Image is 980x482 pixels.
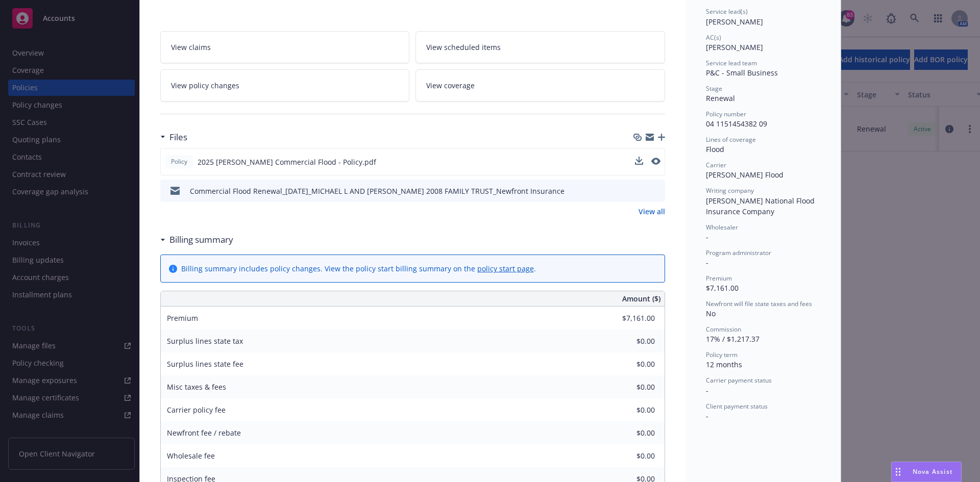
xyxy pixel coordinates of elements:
[706,334,759,344] span: 17% / $1,217.37
[706,93,735,103] span: Renewal
[706,33,721,42] span: AC(s)
[167,359,243,369] span: Surplus lines state fee
[651,157,660,167] button: preview file
[706,144,820,155] div: Flood
[706,84,722,93] span: Stage
[169,131,187,144] h3: Files
[706,135,756,144] span: Lines of coverage
[426,42,501,53] span: View scheduled items
[706,360,742,369] span: 12 months
[167,428,241,438] span: Newfront fee / rebate
[167,405,226,415] span: Carrier policy fee
[477,264,534,273] a: policy start page
[706,119,767,129] span: 04 1151454382 09
[595,425,661,441] input: 0.00
[706,325,741,334] span: Commission
[190,186,565,196] div: Commercial Flood Renewal_[DATE]_MICHAEL L AND [PERSON_NAME] 2008 FAMILY TRUST_Newfront Insurance
[651,158,660,165] button: preview file
[415,69,665,102] a: View coverage
[706,186,754,195] span: Writing company
[169,233,233,246] h3: Billing summary
[171,80,239,91] span: View policy changes
[706,376,772,385] span: Carrier payment status
[706,386,708,395] span: -
[426,80,475,91] span: View coverage
[706,170,783,180] span: [PERSON_NAME] Flood
[160,233,233,246] div: Billing summary
[595,379,661,395] input: 0.00
[706,223,738,232] span: Wholesaler
[595,311,661,326] input: 0.00
[706,258,708,267] span: -
[595,334,661,349] input: 0.00
[706,68,778,78] span: P&C - Small Business
[167,336,243,346] span: Surplus lines state tax
[706,161,726,169] span: Carrier
[160,131,187,144] div: Files
[892,462,904,481] div: Drag to move
[652,186,661,196] button: preview file
[706,59,757,67] span: Service lead team
[706,402,768,411] span: Client payment status
[706,411,708,421] span: -
[171,42,211,53] span: View claims
[595,448,661,464] input: 0.00
[706,17,763,27] span: [PERSON_NAME]
[595,402,661,418] input: 0.00
[635,157,643,167] button: download file
[706,7,748,16] span: Service lead(s)
[181,263,536,274] div: Billing summary includes policy changes. View the policy start billing summary on the .
[913,467,953,476] span: Nova Assist
[706,274,732,283] span: Premium
[635,157,643,165] button: download file
[706,196,817,216] span: [PERSON_NAME] National Flood Insurance Company
[706,232,708,242] span: -
[167,382,226,392] span: Misc taxes & fees
[167,313,198,323] span: Premium
[198,157,376,167] span: 2025 [PERSON_NAME] Commercial Flood - Policy.pdf
[706,42,763,52] span: [PERSON_NAME]
[706,350,738,359] span: Policy term
[415,31,665,63] a: View scheduled items
[167,451,215,461] span: Wholesale fee
[622,293,660,304] span: Amount ($)
[595,357,661,372] input: 0.00
[706,110,746,118] span: Policy number
[706,299,812,308] span: Newfront will file state taxes and fees
[160,31,410,63] a: View claims
[706,248,771,257] span: Program administrator
[160,69,410,102] a: View policy changes
[706,309,716,318] span: No
[891,462,962,482] button: Nova Assist
[639,206,665,217] a: View all
[706,283,739,293] span: $7,161.00
[169,157,189,166] span: Policy
[635,186,644,196] button: download file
